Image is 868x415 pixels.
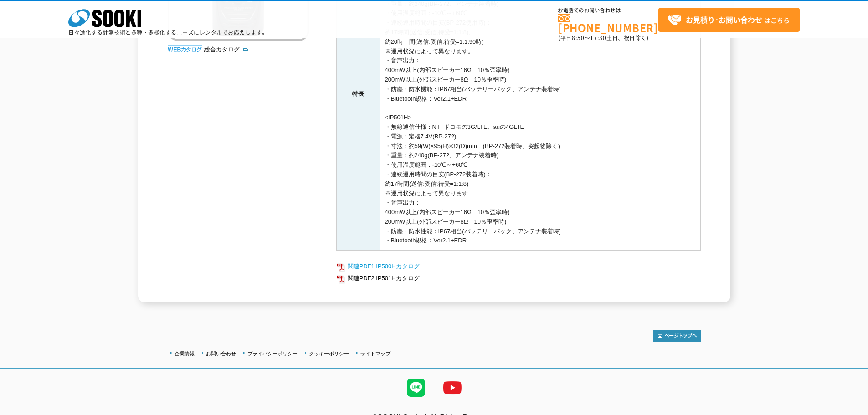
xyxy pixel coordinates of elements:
[360,351,390,356] a: サイトマップ
[558,8,658,13] span: お電話でのお問い合わせは
[686,14,762,25] strong: お見積り･お問い合わせ
[398,369,434,406] img: LINE
[336,261,701,272] a: 関連PDF1 IP500Hカタログ
[434,369,471,406] img: YouTube
[668,13,790,27] span: はこちら
[558,34,648,42] span: (平日 ～ 土日、祝日除く)
[653,330,701,342] img: トップページへ
[309,351,349,356] a: クッキーポリシー
[68,30,268,35] p: 日々進化する計測技術と多種・多様化するニーズにレンタルでお応えします。
[558,14,658,33] a: [PHONE_NUMBER]
[247,351,298,356] a: プライバシーポリシー
[590,34,606,42] span: 17:30
[175,351,195,356] a: 企業情報
[206,351,236,356] a: お問い合わせ
[168,45,202,54] img: webカタログ
[572,34,585,42] span: 8:50
[658,8,800,32] a: お見積り･お問い合わせはこちら
[336,272,701,284] a: 関連PDF2 IP501Hカタログ
[204,46,249,53] a: 総合カタログ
